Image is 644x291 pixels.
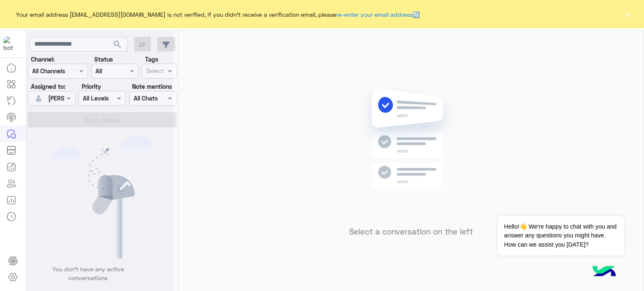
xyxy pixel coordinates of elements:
[336,11,413,18] a: re-enter your email address
[589,258,619,287] img: hulul-logo.png
[145,66,164,77] div: Select
[349,227,473,237] h5: Select a conversation on the left
[16,10,420,19] span: Your email address [EMAIL_ADDRESS][DOMAIN_NAME] is not verified, if you didn't receive a verifica...
[351,82,472,221] img: no messages
[498,216,624,255] span: Hello!👋 We're happy to chat with you and answer any questions you might have. How can we assist y...
[3,36,18,52] img: 919860931428189
[623,10,631,18] button: ×
[92,93,107,107] div: loading...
